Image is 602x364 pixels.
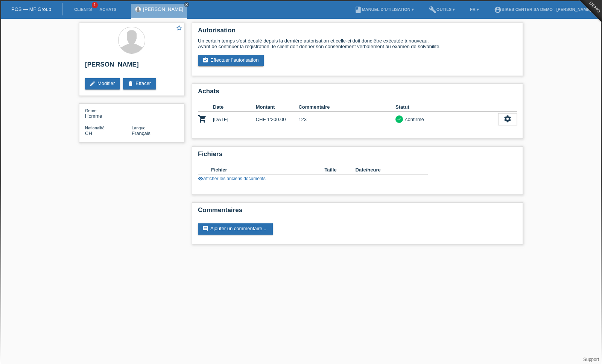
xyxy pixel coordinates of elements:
[466,7,483,12] a: FR ▾
[11,6,51,12] a: POS — MF Group
[324,165,355,174] th: Taille
[198,114,207,123] i: POSP00026899
[96,7,120,12] a: Achats
[85,108,132,119] div: Homme
[184,2,189,7] a: close
[429,6,436,14] i: build
[298,103,395,112] th: Commentaire
[503,115,512,123] i: settings
[198,27,517,38] h2: Autorisation
[132,130,150,136] span: Français
[213,103,256,112] th: Date
[583,357,599,362] a: Support
[198,176,203,181] i: visibility
[198,88,517,99] h2: Achats
[132,126,146,130] span: Langue
[70,7,96,12] a: Clients
[397,116,402,121] i: check
[198,38,517,49] div: Un certain temps s’est écoulé depuis la dernière autorisation et celle-ci doit donc être exécutée...
[354,6,362,14] i: book
[425,7,459,12] a: buildOutils ▾
[85,78,120,89] a: editModifier
[395,103,498,112] th: Statut
[298,112,395,127] td: 123
[494,6,502,14] i: account_circle
[85,126,105,130] span: Nationalité
[356,165,417,174] th: Date/heure
[85,130,92,136] span: Suisse
[185,3,189,6] i: close
[123,78,156,89] a: deleteEffacer
[128,80,134,86] i: delete
[198,150,517,162] h2: Fichiers
[211,165,324,174] th: Fichier
[198,55,264,66] a: assignment_turned_inEffectuer l’autorisation
[90,80,96,86] i: edit
[351,7,418,12] a: bookManuel d’utilisation ▾
[256,103,299,112] th: Montant
[176,24,182,32] a: star_border
[213,112,256,127] td: [DATE]
[403,115,424,123] div: confirmé
[198,206,517,218] h2: Commentaires
[256,112,299,127] td: CHF 1'200.00
[198,176,266,181] a: visibilityAfficher les anciens documents
[202,226,208,232] i: comment
[176,24,182,31] i: star_border
[198,223,273,235] a: commentAjouter un commentaire ...
[85,108,97,113] span: Genre
[490,7,598,12] a: account_circleBIKES CENTER SA Demo - [PERSON_NAME] ▾
[202,57,208,63] i: assignment_turned_in
[85,61,178,72] h2: [PERSON_NAME]
[92,2,98,8] span: 1
[143,6,183,12] a: [PERSON_NAME]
